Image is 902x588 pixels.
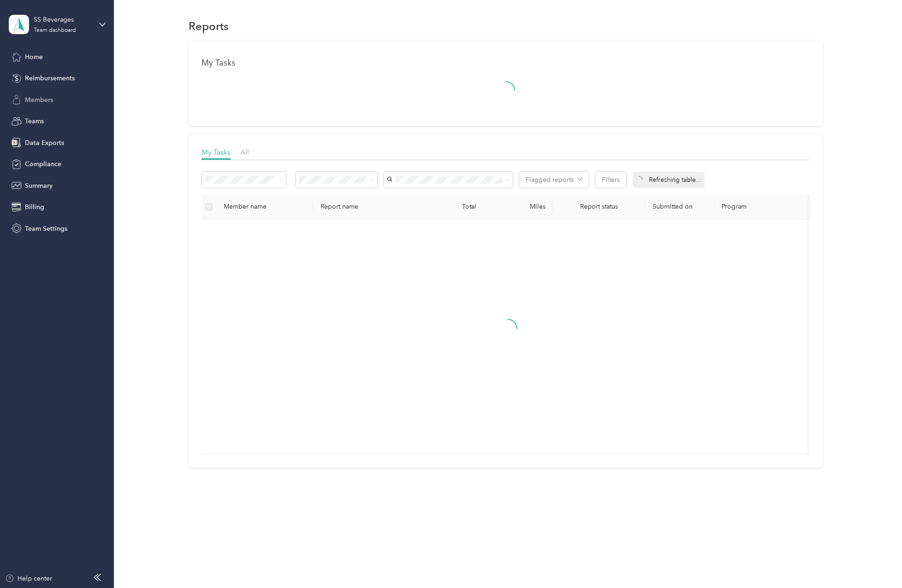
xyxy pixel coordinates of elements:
span: My Tasks [202,148,231,156]
button: Help center [5,574,52,583]
span: Report status [560,203,638,210]
span: Home [25,52,43,62]
span: Billing [25,202,44,212]
div: Team dashboard [34,28,76,33]
th: Report name [313,194,415,220]
span: Team Settings [25,224,67,234]
span: Teams [25,116,44,126]
span: Compliance [25,159,61,169]
th: Program [714,194,830,220]
div: Refreshing table... [633,172,705,188]
span: All [240,148,249,156]
button: Filters [595,172,626,188]
th: Member name [216,194,313,220]
button: Flagged reports [519,172,589,188]
h1: My Tasks [202,58,810,68]
th: Submitted on [645,194,714,220]
span: Summary [25,181,53,191]
div: SS Beverages [34,15,91,24]
div: Member name [224,203,306,210]
span: Members [25,95,53,105]
span: Reimbursements [25,73,75,83]
div: Miles [491,203,546,210]
div: Total [422,203,476,210]
h1: Reports [189,21,229,31]
span: Data Exports [25,138,64,148]
iframe: Everlance-gr Chat Button Frame [850,536,902,588]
